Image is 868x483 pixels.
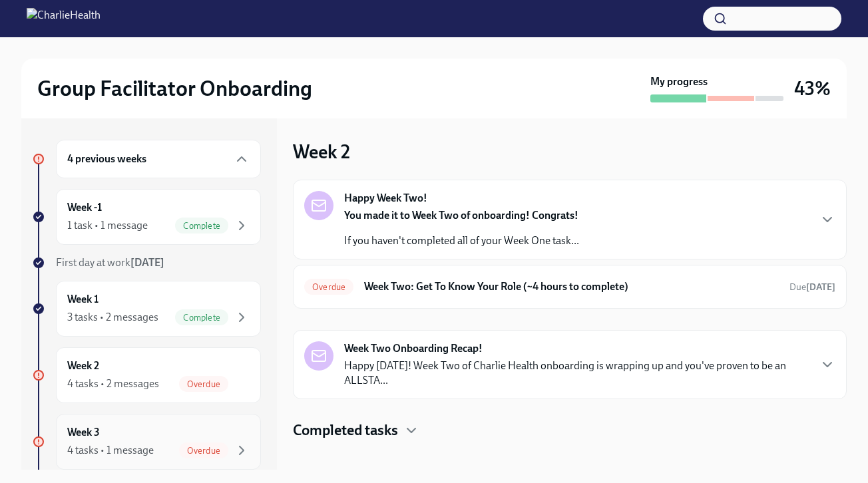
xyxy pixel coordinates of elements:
img: CharlieHealth [27,8,101,29]
span: First day at work [56,256,164,269]
span: Overdue [179,379,228,389]
strong: [DATE] [130,256,164,269]
strong: [DATE] [806,281,835,293]
span: Complete [175,313,228,323]
strong: Week Two Onboarding Recap! [344,341,483,356]
h6: Week 1 [67,292,99,307]
h3: 43% [794,77,831,100]
div: 3 tasks • 2 messages [67,310,158,325]
p: Happy [DATE]! Week Two of Charlie Health onboarding is wrapping up and you've proven to be an ALL... [344,359,809,388]
div: Completed tasks [293,420,847,440]
strong: Happy Week Two! [344,191,427,206]
span: Complete [175,221,228,231]
a: Week 24 tasks • 2 messagesOverdue [32,347,261,403]
h2: Group Facilitator Onboarding [37,75,312,102]
a: Week 13 tasks • 2 messagesComplete [32,281,261,337]
strong: My progress [650,75,708,89]
span: Due [789,281,835,293]
div: 4 previous weeks [56,140,261,178]
div: 4 tasks • 2 messages [67,377,159,391]
h4: Completed tasks [293,420,398,440]
strong: You made it to Week Two of onboarding! Congrats! [344,209,578,222]
a: First day at work[DATE] [32,255,261,270]
span: Overdue [304,282,353,292]
a: Week 34 tasks • 1 messageOverdue [32,414,261,470]
a: Week -11 task • 1 messageComplete [32,189,261,245]
h6: 4 previous weeks [67,152,146,166]
div: 1 task • 1 message [67,218,148,233]
h3: Week 2 [293,140,350,164]
div: 4 tasks • 1 message [67,443,154,458]
h6: Week 2 [67,359,99,373]
h6: Week Two: Get To Know Your Role (~4 hours to complete) [364,279,779,294]
h6: Week 3 [67,425,100,440]
h6: Week -1 [67,200,102,215]
p: If you haven't completed all of your Week One task... [344,234,579,248]
span: September 22nd, 2025 10:00 [789,281,835,293]
a: OverdueWeek Two: Get To Know Your Role (~4 hours to complete)Due[DATE] [304,276,835,297]
span: Overdue [179,446,228,456]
